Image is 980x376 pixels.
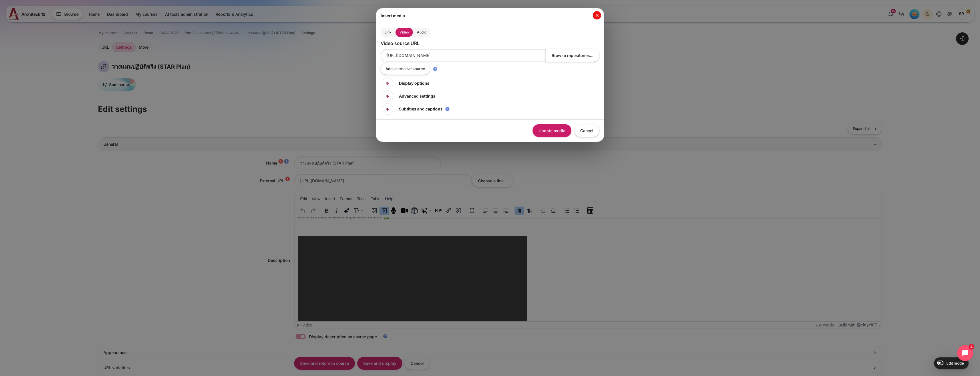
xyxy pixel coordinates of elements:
[444,106,451,112] a: Help
[593,11,601,19] button: Close
[381,28,395,37] a: Link
[382,78,393,89] span: Expand
[533,124,571,137] button: Update media
[395,28,413,37] a: Video
[3,19,232,134] video: [URL][DOMAIN_NAME]
[399,90,435,102] h3: Advanced settings
[546,49,599,62] button: Browse repositories...
[381,63,430,75] a: Add alternative source
[382,104,393,114] span: Expand
[382,91,393,102] span: Expand
[399,78,429,89] h3: Display options
[431,66,439,72] a: Help
[381,13,405,19] h5: Insert media
[413,28,430,37] a: Audio
[574,124,599,137] button: Cancel
[399,103,443,115] h3: Subtitles and captions
[381,40,419,47] label: Video source URL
